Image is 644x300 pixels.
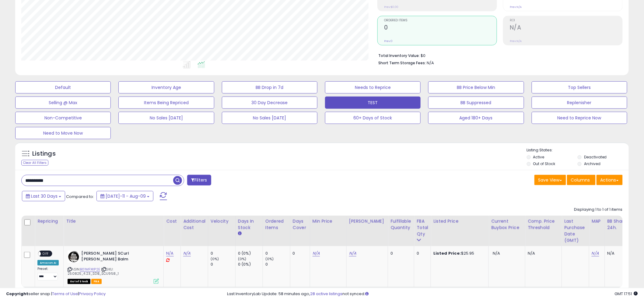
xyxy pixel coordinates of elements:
[118,97,214,109] button: Items Being Repriced
[265,218,288,231] div: Ordered Items
[433,251,484,256] div: $25.95
[592,250,599,256] a: N/A
[52,291,78,297] a: Terms of Use
[325,112,421,124] button: 60+ Days of Stock
[32,150,56,158] h5: Listings
[37,267,59,281] div: Preset:
[6,291,106,297] div: seller snap | |
[79,291,106,297] a: Privacy Policy
[166,218,178,224] div: Cost
[532,97,627,109] button: Replenisher
[510,5,522,9] small: Prev: N/A
[574,207,623,213] div: Displaying 1 to 1 of 1 items
[222,112,317,124] button: No Sales [DATE]
[533,161,555,166] label: Out of Stock
[238,262,263,267] div: 0 (0%)
[528,251,557,256] div: N/A
[293,251,305,256] div: 0
[532,81,627,94] button: Top Sellers
[166,250,173,256] a: N/A
[390,251,409,256] div: 0
[313,250,320,256] a: N/A
[378,60,426,65] b: Short Term Storage Fees:
[265,256,274,261] small: (0%)
[349,250,356,256] a: N/A
[510,39,522,43] small: Prev: N/A
[21,160,48,166] div: Clear All Filters
[15,81,111,94] button: Default
[313,218,344,224] div: Min Price
[534,175,566,185] button: Save View
[510,19,622,22] span: ROI
[417,218,428,237] div: FBA Total Qty
[68,279,90,284] span: All listings that are currently out of stock and unavailable for purchase on Amazon
[584,154,607,160] label: Deactivated
[384,39,393,43] small: Prev: 0
[428,112,524,124] button: Aged 180+ Days
[22,191,65,201] button: Last 30 Days
[433,218,486,224] div: Listed Price
[378,53,420,58] b: Total Inventory Value:
[227,291,638,297] div: Last InventoryLab Update: 58 minutes ago, not synced.
[427,60,434,66] span: N/A
[564,218,586,244] div: Last Purchase Date (GMT)
[607,251,628,256] div: N/A
[293,218,307,231] div: Days Cover
[238,256,247,261] small: (0%)
[66,218,161,224] div: Title
[118,112,214,124] button: No Sales [DATE]
[211,262,235,267] div: 0
[37,218,61,224] div: Repricing
[384,24,497,32] h2: 0
[91,279,102,284] span: FBA
[211,218,233,224] div: Velocity
[31,193,58,199] span: Last 30 Days
[349,218,385,224] div: [PERSON_NAME]
[390,218,411,231] div: Fulfillable Quantity
[68,251,80,263] img: 51sVXHp4RJL._SL40_.jpg
[183,250,191,256] a: N/A
[222,81,317,94] button: BB Drop in 7d
[567,175,596,185] button: Columns
[417,251,426,256] div: 0
[6,291,28,297] strong: Copyright
[325,81,421,94] button: Needs to Reprice
[428,97,524,109] button: BB Suppressed
[384,19,497,22] span: Ordered Items
[597,175,623,185] button: Actions
[66,194,94,199] span: Compared to:
[571,177,590,183] span: Columns
[118,81,214,94] button: Inventory Age
[238,218,260,231] div: Days In Stock
[238,231,242,236] small: Days In Stock.
[211,251,235,256] div: 0
[68,251,159,283] div: ASIN:
[528,218,559,231] div: Comp. Price Threshold
[433,250,461,256] b: Listed Price:
[592,218,602,224] div: MAP
[183,218,205,231] div: Additional Cost
[81,251,155,263] b: [PERSON_NAME] SCurl [PERSON_NAME] Balm
[527,147,629,153] p: Listing States:
[325,97,421,109] button: TEST
[510,24,622,32] h2: N/A
[106,193,146,199] span: [DATE]-11 - Aug-09
[80,267,100,272] a: B01MFXKP2E
[68,267,119,276] span: | SKU: 250825_4.23_SDB_SCU958_1
[310,291,343,297] a: 28 active listings
[187,175,211,185] button: Filters
[615,291,638,297] span: 2025-09-12 17:51 GMT
[15,127,111,139] button: Need to Move Now
[384,5,398,9] small: Prev: $0.00
[584,161,600,166] label: Archived
[41,251,51,256] span: OFF
[491,218,523,231] div: Current Buybox Price
[96,191,153,201] button: [DATE]-11 - Aug-09
[532,112,627,124] button: Need to Reprice Now
[238,251,263,256] div: 0 (0%)
[428,81,524,94] button: BB Price Below Min
[15,97,111,109] button: Selling @ Max
[265,262,290,267] div: 0
[533,154,544,160] label: Active
[211,256,219,261] small: (0%)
